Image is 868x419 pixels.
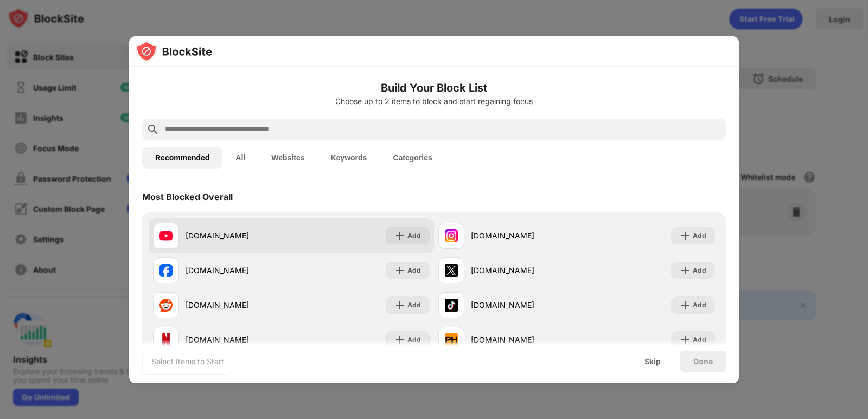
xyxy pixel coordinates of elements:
[142,191,233,202] div: Most Blocked Overall
[644,357,661,366] div: Skip
[380,147,445,169] button: Categories
[142,80,726,96] h6: Build Your Block List
[445,333,458,346] img: favicons
[186,334,291,345] div: [DOMAIN_NAME]
[693,265,706,276] div: Add
[407,230,421,241] div: Add
[186,299,291,311] div: [DOMAIN_NAME]
[159,229,173,242] img: favicons
[407,300,421,311] div: Add
[471,334,577,345] div: [DOMAIN_NAME]
[186,265,291,276] div: [DOMAIN_NAME]
[159,299,173,312] img: favicons
[136,41,212,62] img: logo-blocksite.svg
[693,334,706,345] div: Add
[151,356,224,367] div: Select Items to Start
[693,300,706,311] div: Add
[186,230,291,241] div: [DOMAIN_NAME]
[445,299,458,312] img: favicons
[471,299,577,311] div: [DOMAIN_NAME]
[222,147,258,169] button: All
[159,333,173,346] img: favicons
[142,147,222,169] button: Recommended
[407,334,421,345] div: Add
[146,123,159,136] img: search.svg
[159,264,173,277] img: favicons
[471,265,577,276] div: [DOMAIN_NAME]
[317,147,380,169] button: Keywords
[407,265,421,276] div: Add
[471,230,577,241] div: [DOMAIN_NAME]
[258,147,317,169] button: Websites
[445,229,458,242] img: favicons
[445,264,458,277] img: favicons
[142,97,726,106] div: Choose up to 2 items to block and start regaining focus
[693,357,713,366] div: Done
[693,230,706,241] div: Add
